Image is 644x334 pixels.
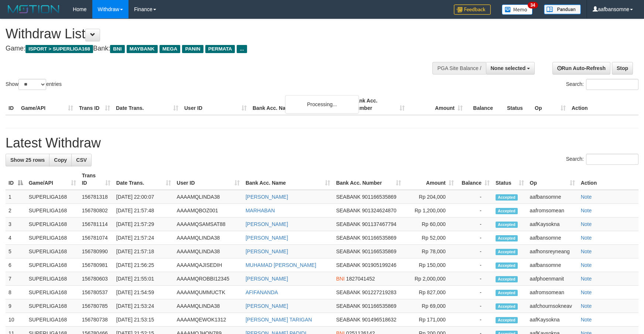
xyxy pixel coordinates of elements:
span: SEABANK [336,262,360,268]
th: Op [532,94,569,115]
span: Accepted [496,303,518,310]
th: Bank Acc. Number [350,94,408,115]
input: Search: [586,154,638,165]
td: 3 [6,218,26,231]
label: Search: [566,154,638,165]
td: aafhonsreyneang [527,245,578,258]
td: Rp 1,200,000 [404,204,457,218]
td: 9 [6,299,26,313]
td: 156780802 [79,204,113,218]
span: Accepted [496,290,518,296]
a: [PERSON_NAME] [246,303,288,309]
td: 10 [6,313,26,327]
span: Accepted [496,317,518,323]
td: AAAAMQROBBI12345 [174,272,243,286]
span: None selected [491,65,526,71]
th: Trans ID: activate to sort column ascending [79,169,113,190]
td: - [457,218,493,231]
th: Action [578,169,638,190]
span: MAYBANK [127,45,158,53]
td: 156780990 [79,245,113,258]
th: Bank Acc. Name: activate to sort column ascending [243,169,333,190]
span: SEABANK [336,303,360,309]
span: Copy 901137467794 to clipboard [362,221,396,227]
th: Game/API [18,94,76,115]
a: Note [581,262,592,268]
td: SUPERLIGA168 [26,299,79,313]
a: [PERSON_NAME] TARIGAN [246,317,312,323]
label: Search: [566,79,638,90]
td: 156781318 [79,190,113,204]
span: Accepted [496,208,518,214]
span: SEABANK [336,221,360,227]
td: SUPERLIGA168 [26,272,79,286]
td: Rp 171,000 [404,313,457,327]
th: ID [6,94,18,115]
span: Accepted [496,194,518,201]
th: Op: activate to sort column ascending [527,169,578,190]
td: SUPERLIGA168 [26,190,79,204]
th: Status [504,94,532,115]
td: 6 [6,258,26,272]
td: AAAAMQLINDA38 [174,231,243,245]
th: Date Trans. [113,94,181,115]
td: 7 [6,272,26,286]
td: - [457,204,493,218]
span: ISPORT > SUPERLIGA168 [25,45,93,53]
a: Note [581,235,592,241]
td: Rp 204,000 [404,190,457,204]
span: CSV [76,157,87,163]
span: PANIN [182,45,203,53]
span: SEABANK [336,194,360,200]
div: Processing... [285,95,359,114]
td: SUPERLIGA168 [26,245,79,258]
span: MEGA [160,45,181,53]
td: Rp 69,000 [404,299,457,313]
div: PGA Site Balance / [432,62,486,74]
th: Bank Acc. Number: activate to sort column ascending [333,169,404,190]
span: SEABANK [336,248,360,254]
a: Note [581,317,592,323]
td: AAAAMQLINDA38 [174,245,243,258]
td: SUPERLIGA168 [26,231,79,245]
span: Copy 901324624870 to clipboard [362,208,396,213]
td: - [457,258,493,272]
span: Copy [54,157,67,163]
input: Search: [586,79,638,90]
td: AAAAMQLINDA38 [174,190,243,204]
td: 156780537 [79,286,113,299]
span: BNI [110,45,124,53]
td: AAAAMQEWOK1312 [174,313,243,327]
td: SUPERLIGA168 [26,258,79,272]
a: MARHABAN [246,208,275,213]
a: [PERSON_NAME] [246,276,288,282]
h1: Latest Withdraw [6,136,638,150]
th: Bank Acc. Name [250,94,350,115]
td: aafromsomean [527,204,578,218]
td: - [457,231,493,245]
td: [DATE] 21:56:25 [113,258,174,272]
td: 1 [6,190,26,204]
span: Accepted [496,262,518,269]
a: [PERSON_NAME] [246,221,288,227]
a: Note [581,303,592,309]
span: SEABANK [336,235,360,241]
span: Accepted [496,235,518,241]
th: Action [569,94,638,115]
a: CSV [71,154,92,166]
td: AAAAMQAJISEDIH [174,258,243,272]
span: Copy 901166535869 to clipboard [362,194,396,200]
td: AAAAMQUMMUCTK [174,286,243,299]
td: 156780981 [79,258,113,272]
td: - [457,286,493,299]
th: User ID: activate to sort column ascending [174,169,243,190]
th: Amount: activate to sort column ascending [404,169,457,190]
td: - [457,299,493,313]
td: [DATE] 21:54:59 [113,286,174,299]
h4: Game: Bank: [6,45,422,52]
img: panduan.png [544,4,581,14]
td: aafbansomne [527,258,578,272]
th: Amount [408,94,466,115]
td: Rp 78,000 [404,245,457,258]
td: [DATE] 21:57:29 [113,218,174,231]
